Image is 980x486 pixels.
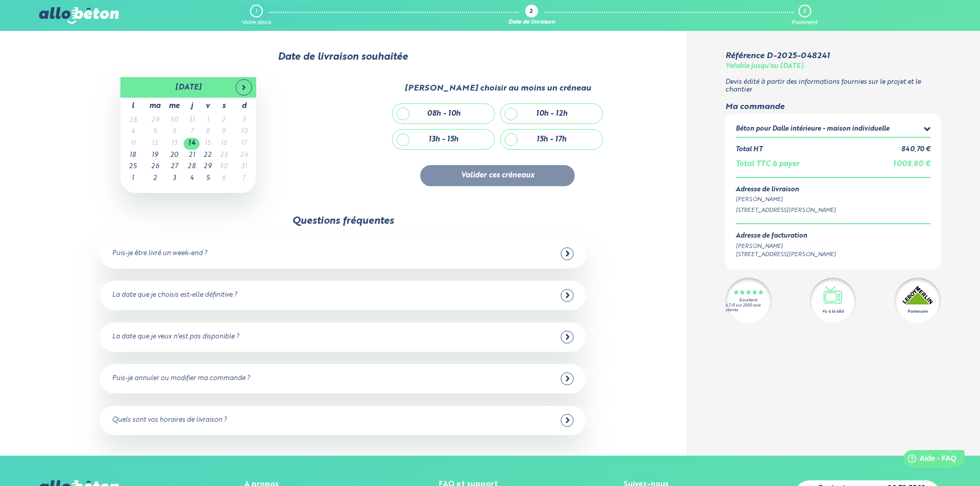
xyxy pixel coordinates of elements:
td: 17 [231,138,256,150]
td: 4 [184,173,200,185]
td: 24 [231,150,256,161]
div: 3 [803,8,806,15]
td: 6 [216,173,231,185]
td: 14 [184,138,200,150]
td: 26 [145,161,165,173]
th: s [216,98,231,115]
div: Adresse de facturation [736,232,836,240]
div: 1 [255,8,257,15]
div: Béton pour Dalle intérieure - maison individuelle [736,125,889,133]
td: 10 [231,126,256,138]
div: Paiement [792,20,817,26]
td: 29 [200,161,216,173]
div: [STREET_ADDRESS][PERSON_NAME] [736,250,836,259]
th: j [184,98,200,115]
div: [STREET_ADDRESS][PERSON_NAME] [736,206,931,215]
td: 18 [120,150,145,161]
div: Vu à la télé [822,309,844,315]
td: 7 [231,173,256,185]
td: 2 [216,115,231,127]
td: 28 [184,161,200,173]
td: 6 [165,126,184,138]
th: ma [145,98,165,115]
div: Ma commande [725,102,941,112]
div: 2 [529,9,532,15]
td: 25 [120,161,145,173]
th: l [120,98,145,115]
div: 08h - 10h [427,110,460,118]
div: La date que je veux n'est pas disponible ? [112,333,239,341]
td: 8 [200,126,216,138]
div: [PERSON_NAME] choisir au moins un créneau [404,84,591,93]
a: 2 Date de livraison [508,5,555,26]
div: 15h - 17h [537,135,566,144]
div: Total TTC à payer [736,160,799,169]
img: allobéton [39,7,118,24]
div: Quels sont vos horaires de livraison ? [112,417,227,424]
div: Date de livraison souhaitée [39,51,647,63]
th: d [231,98,256,115]
td: 3 [165,173,184,185]
td: 11 [120,138,145,150]
a: 3 Paiement [792,5,817,26]
td: 5 [145,126,165,138]
td: 30 [165,115,184,127]
div: Questions fréquentes [292,215,394,227]
th: me [165,98,184,115]
div: La date que je choisis est-elle définitive ? [112,292,237,299]
td: 5 [200,173,216,185]
td: 13 [165,138,184,150]
td: 27 [165,161,184,173]
div: Partenaire [907,309,928,315]
td: 2 [145,173,165,185]
div: 13h - 15h [429,135,458,144]
td: 30 [216,161,231,173]
div: 840,70 € [901,146,931,154]
button: Valider ces créneaux [420,165,575,186]
td: 7 [184,126,200,138]
td: 31 [231,161,256,173]
td: 28 [120,115,145,127]
div: Votre devis [242,20,271,26]
td: 22 [200,150,216,161]
td: 20 [165,150,184,161]
td: 9 [216,126,231,138]
div: Date de livraison [508,20,555,26]
div: Puis-je être livré un week-end ? [112,250,207,258]
div: Total HT [736,146,762,154]
td: 23 [216,150,231,161]
div: 10h - 12h [536,110,567,118]
summary: Béton pour Dalle intérieure - maison individuelle [736,124,931,137]
td: 12 [145,138,165,150]
td: 19 [145,150,165,161]
iframe: Help widget launcher [888,446,969,475]
td: 3 [231,115,256,127]
td: 31 [184,115,200,127]
div: Adresse de livraison [736,186,931,194]
div: Référence D-2025-048241 [725,51,830,61]
td: 1 [120,173,145,185]
span: 1 008,80 € [893,160,931,168]
div: [PERSON_NAME] [736,195,931,204]
div: Puis-je annuler ou modifier ma commande ? [112,375,250,383]
td: 15 [200,138,216,150]
td: 4 [120,126,145,138]
p: Devis édité à partir des informations fournies sur le projet et le chantier [725,79,941,94]
a: 1 Votre devis [242,5,271,26]
div: Valable jusqu'au [DATE] [725,63,804,70]
th: v [200,98,216,115]
td: 1 [200,115,216,127]
th: [DATE] [145,77,231,98]
td: 29 [145,115,165,127]
div: [PERSON_NAME] [736,242,836,251]
div: Excellent [739,298,757,303]
td: 16 [216,138,231,150]
td: 21 [184,150,200,161]
div: 4.7/5 sur 2300 avis clients [725,303,772,313]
